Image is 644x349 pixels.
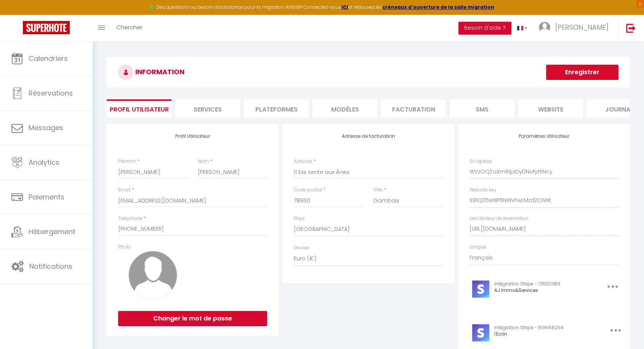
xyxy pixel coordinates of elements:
[23,21,70,34] img: Super Booking
[373,186,383,194] label: Ville
[29,261,72,271] span: Notifications
[469,134,618,139] h4: Paramètres Utilisateur
[312,99,377,118] li: MODÈLES
[469,215,529,222] label: Lien Moteur de réservation
[382,4,494,10] a: créneaux d'ouverture de la salle migration
[118,215,143,222] label: Téléphone
[533,15,618,41] a: ... [PERSON_NAME]
[472,324,489,341] img: stripe-logo.jpeg
[469,158,492,165] label: SH apiKey
[555,22,609,32] span: [PERSON_NAME]
[546,65,618,80] button: Enregistrer
[294,158,312,165] label: Adresse
[341,4,348,10] a: ICI
[494,331,507,337] span: l'Ecrin
[116,23,143,31] span: Chercher
[111,15,148,41] a: Chercher
[494,324,593,331] p: Intégration Stripe - 159658294
[29,88,73,98] span: Réservations
[294,186,322,194] label: Code postal
[118,158,136,165] label: Prénom
[107,57,630,88] h3: INFORMATION
[29,227,75,236] span: Hébergement
[494,280,590,288] p: Intégration Stripe - 735100813
[494,287,538,293] span: AJ Immo&Services
[29,123,63,132] span: Messages
[450,99,514,118] li: SMS
[175,99,240,118] li: Services
[518,99,583,118] li: website
[469,244,486,251] label: Langue
[198,158,209,165] label: Nom
[107,99,171,118] li: Profil Utilisateur
[29,158,59,167] span: Analytics
[294,215,305,222] label: Pays
[118,186,131,194] label: Email
[381,99,446,118] li: Facturation
[118,134,267,139] h4: Profil Utilisateur
[244,99,309,118] li: Plateformes
[458,22,511,35] button: Besoin d'aide ?
[118,244,131,251] label: Photo
[128,251,177,300] img: avatar.png
[472,280,489,298] img: stripe-logo.jpeg
[29,54,68,63] span: Calendriers
[118,311,267,326] button: Changer le mot de passe
[469,186,497,194] label: Website key
[29,192,64,202] span: Paiements
[294,134,443,139] h4: Adresse de facturation
[539,22,550,33] img: ...
[294,244,309,252] label: Devise
[626,23,636,33] img: logout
